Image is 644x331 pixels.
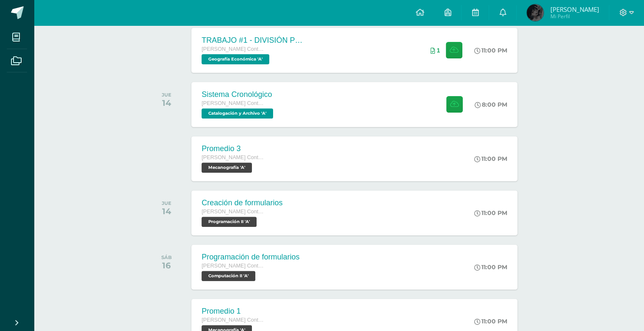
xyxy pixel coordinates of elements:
div: Sistema Cronológico [202,90,275,99]
div: SÁB [161,254,172,260]
img: b02d11c1ebd4f991373ec5e5e5f19be1.png [527,4,544,21]
span: [PERSON_NAME] Contador con Orientación en Computación [202,209,265,215]
div: 11:00 PM [474,47,507,54]
span: Geografía Económica 'A' [202,54,269,64]
span: [PERSON_NAME] Contador con Orientación en Computación [202,154,265,160]
div: 11:00 PM [474,317,507,325]
div: 16 [161,260,172,270]
div: 8:00 PM [475,101,507,108]
span: [PERSON_NAME] Contador con Orientación en Computación [202,317,265,323]
div: 11:00 PM [474,155,507,163]
div: 14 [162,98,171,108]
div: 14 [162,206,171,216]
div: Programación de formularios [202,253,299,262]
div: Promedio 1 [202,307,265,316]
div: Archivos entregados [430,47,440,54]
div: 11:00 PM [474,263,507,271]
span: Mecanografía 'A' [202,163,252,173]
span: [PERSON_NAME] [550,5,599,14]
div: JUE [162,200,171,206]
span: [PERSON_NAME] Contador con Orientación en Computación [202,263,265,269]
div: Creación de formularios [202,199,282,207]
span: 1 [437,47,440,54]
span: Catalogación y Archivo 'A' [202,108,273,119]
div: 11:00 PM [474,209,507,217]
span: Mi Perfil [550,13,599,20]
span: [PERSON_NAME] Contador con Orientación en Computación [202,100,265,106]
span: Programación II 'A' [202,217,257,227]
span: Computación II 'A' [202,271,255,281]
span: [PERSON_NAME] Contador con Orientación en Computación [202,46,265,52]
div: Promedio 3 [202,144,265,153]
div: TRABAJO #1 - DIVISIÓN POLÍTICA DEL MUNDO [202,36,303,45]
div: JUE [162,92,171,98]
